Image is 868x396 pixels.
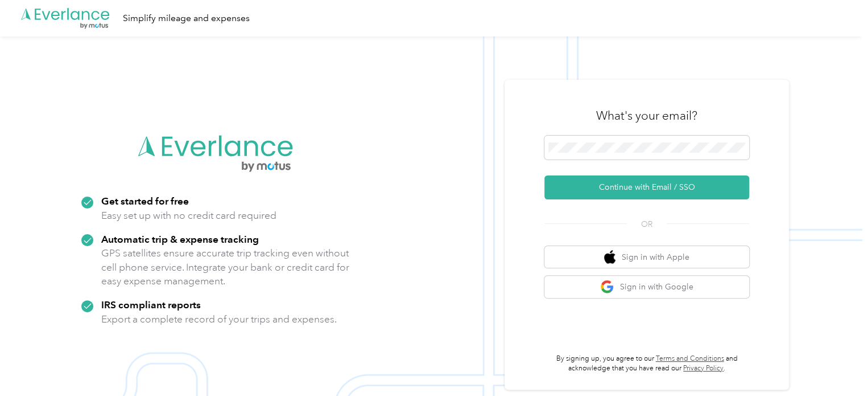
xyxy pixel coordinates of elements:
[544,354,749,374] p: By signing up, you agree to our and acknowledge that you have read our .
[544,276,749,298] button: google logoSign in with Google
[604,250,615,264] img: apple logo
[683,364,724,373] a: Privacy Policy
[596,108,697,124] h3: What's your email?
[544,175,749,199] button: Continue with Email / SSO
[600,280,614,294] img: google logo
[123,11,250,26] div: Simplify mileage and expenses
[101,246,350,288] p: GPS satellites ensure accurate trip tracking even without cell phone service. Integrate your bank...
[544,246,749,268] button: apple logoSign in with Apple
[627,218,667,230] span: OR
[101,299,201,311] strong: IRS compliant reports
[101,233,259,245] strong: Automatic trip & expense tracking
[101,312,337,326] p: Export a complete record of your trips and expenses.
[101,209,276,223] p: Easy set up with no credit card required
[101,195,189,207] strong: Get started for free
[656,354,724,363] a: Terms and Conditions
